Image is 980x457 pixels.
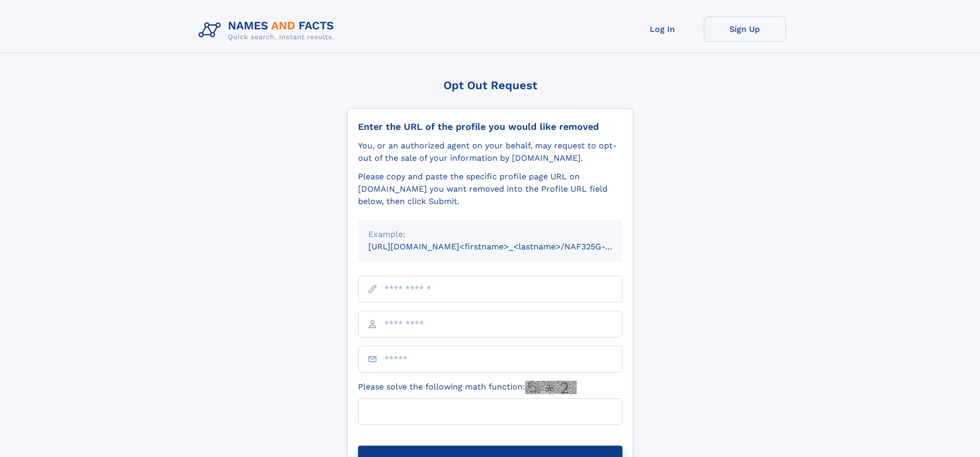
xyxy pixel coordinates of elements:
[358,140,622,164] div: You, or an authorized agent on your behalf, may request to opt-out of the sale of your informatio...
[358,171,622,208] div: Please copy and paste the specific profile page URL on [DOMAIN_NAME] you want removed into the Pr...
[368,242,642,251] small: [URL][DOMAIN_NAME]<firstname>_<lastname>/NAF325G-xxxxxxxx
[621,16,704,42] a: Log In
[368,228,612,241] div: Example:
[347,79,633,92] div: Opt Out Request
[358,381,577,394] label: Please solve the following math function:
[194,16,343,44] img: Logo Names and Facts
[704,16,786,42] a: Sign Up
[358,121,622,132] div: Enter the URL of the profile you would like removed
